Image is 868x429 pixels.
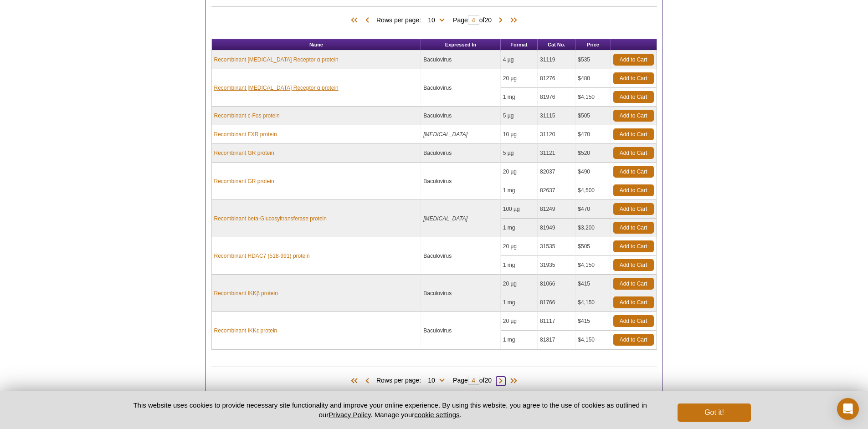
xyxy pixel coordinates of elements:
td: $470 [575,200,611,219]
td: 5 µg [501,107,538,125]
span: Previous Page [363,16,372,25]
td: $535 [575,51,611,69]
td: $505 [575,237,611,256]
td: 81066 [538,275,575,293]
td: $3,200 [575,219,611,237]
a: Add to Cart [613,296,654,308]
td: 31121 [538,144,575,163]
td: 5 µg [501,144,538,163]
a: Recombinant FXR protein [214,130,277,138]
td: 81276 [538,69,575,88]
a: Add to Cart [613,128,654,140]
td: $505 [575,107,611,125]
i: [MEDICAL_DATA] [423,215,467,222]
a: Recombinant HDAC7 (518-991) protein [214,252,310,260]
a: Add to Cart [613,334,654,346]
a: Add to Cart [613,240,654,252]
td: $470 [575,125,611,144]
td: 1 mg [501,293,538,312]
td: 31535 [538,237,575,256]
td: 1 mg [501,331,538,349]
a: Add to Cart [613,203,654,215]
td: 81949 [538,219,575,237]
span: First Page [349,16,363,25]
a: Add to Cart [613,184,654,196]
th: Format [501,39,538,51]
td: $4,150 [575,256,611,275]
td: 1 mg [501,181,538,200]
td: 31119 [538,51,575,69]
a: Recombinant IKKε protein [214,327,277,335]
td: Baculovirus [421,237,501,275]
button: Got it! [678,403,750,422]
td: $520 [575,144,611,163]
a: Recombinant GR protein [214,177,274,185]
a: Recombinant c-Fos protein [214,112,280,120]
th: Cat No. [538,39,575,51]
span: 20 [484,377,492,384]
a: Add to Cart [613,278,654,290]
td: $415 [575,312,611,331]
td: Baculovirus [421,51,501,69]
td: 4 µg [501,51,538,69]
td: $480 [575,69,611,88]
span: Last Page [505,16,519,25]
p: This website uses cookies to provide necessary site functionality and improve your online experie... [118,400,663,419]
a: Add to Cart [613,222,654,234]
td: Baculovirus [421,312,501,349]
a: Add to Cart [613,166,654,178]
td: Baculovirus [421,163,501,200]
td: 20 µg [501,69,538,88]
span: Rows per page: [376,15,448,24]
td: 31115 [538,107,575,125]
button: cookie settings [414,411,459,419]
a: Add to Cart [613,315,654,327]
div: Open Intercom Messenger [837,398,859,420]
a: Recombinant [MEDICAL_DATA] Receptor α protein [214,56,339,64]
td: $4,150 [575,293,611,312]
td: 10 µg [501,125,538,144]
a: Recombinant GR protein [214,149,274,157]
td: 82037 [538,163,575,181]
a: Recombinant [MEDICAL_DATA] Receptor α protein [214,84,339,92]
i: [MEDICAL_DATA] [423,131,467,138]
span: Next Page [496,377,505,386]
span: First Page [349,377,363,386]
td: 81249 [538,200,575,219]
td: 31120 [538,125,575,144]
th: Name [212,39,421,51]
td: 81976 [538,88,575,107]
span: Page of [448,376,496,385]
span: Rows per page: [376,375,448,384]
td: 100 µg [501,200,538,219]
td: 20 µg [501,163,538,181]
a: Privacy Policy [329,411,370,419]
td: 81817 [538,331,575,349]
td: Baculovirus [421,69,501,107]
span: Last Page [505,377,519,386]
span: Previous Page [363,377,372,386]
td: 1 mg [501,88,538,107]
td: Baculovirus [421,144,501,163]
th: Expressed In [421,39,501,51]
th: Price [575,39,611,51]
td: 20 µg [501,237,538,256]
a: Add to Cart [613,259,654,271]
td: Baculovirus [421,107,501,125]
td: Baculovirus [421,275,501,312]
td: $4,150 [575,88,611,107]
span: Next Page [496,16,505,25]
td: $4,150 [575,331,611,349]
td: 31935 [538,256,575,275]
a: Add to Cart [613,72,654,84]
a: Add to Cart [613,110,654,122]
td: 1 mg [501,256,538,275]
td: 81766 [538,293,575,312]
a: Add to Cart [613,147,654,159]
td: 82637 [538,181,575,200]
a: Recombinant IKKβ protein [214,289,278,297]
td: $490 [575,163,611,181]
td: 1 mg [501,219,538,237]
td: $4,500 [575,181,611,200]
